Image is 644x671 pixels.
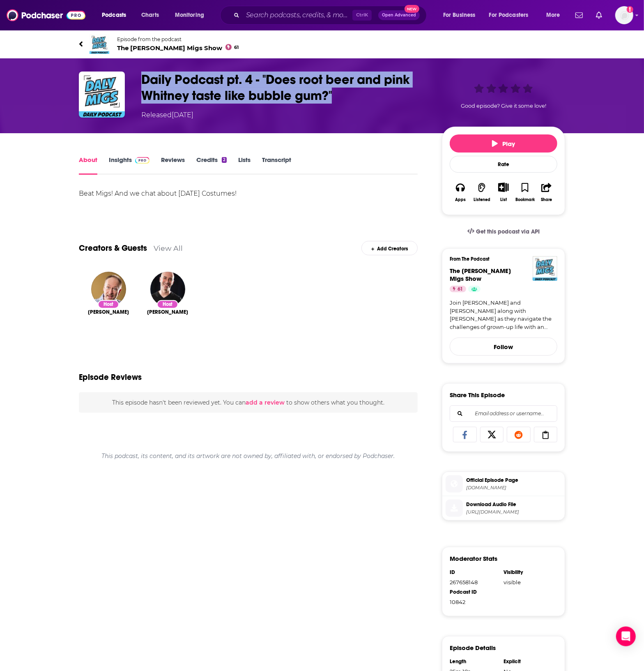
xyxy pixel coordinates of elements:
img: Podchaser - Follow, Share and Rate Podcasts [7,7,85,23]
a: Creators & Guests [79,243,147,253]
span: 61 [458,285,463,294]
button: open menu [540,9,570,22]
button: open menu [169,9,215,22]
span: Logged in as meg_reilly_edl [615,6,633,24]
div: ID [450,569,498,576]
button: open menu [484,9,540,22]
button: open menu [96,9,137,22]
div: List [500,197,507,202]
span: Ctrl K [352,10,372,21]
div: Released [DATE] [141,110,193,120]
div: visible [504,579,552,585]
div: Open Intercom Messenger [616,627,636,646]
span: For Business [443,9,476,21]
img: Podchaser Pro [135,157,149,164]
span: More [546,9,560,21]
span: This episode hasn't been reviewed yet. You can to show others what you thought. [112,399,384,406]
button: Play [450,134,557,153]
div: Bookmark [515,197,535,202]
div: Search followers [450,405,557,422]
h3: From The Podcast [450,256,551,262]
span: Episode from the podcast [117,36,239,42]
div: Apps [455,197,466,202]
img: Steve Migs [150,272,185,307]
button: Share [536,177,557,207]
span: For Podcasters [489,9,529,21]
div: Rate [450,156,557,173]
a: Share on Facebook [453,427,477,442]
div: Length [450,658,498,665]
svg: Add a profile image [627,6,633,13]
button: Show profile menu [615,6,633,24]
button: Open AdvancedNew [378,10,420,20]
button: Listened [471,177,492,207]
span: https://serve.castfire.com/audio/7739073/7739073_2025-10-01-173313.128.mp3?rssID=4263 [466,509,561,515]
a: Share on Reddit [507,427,531,442]
img: BJ Shea [91,272,126,307]
span: Open Advanced [382,13,416,17]
div: Host [157,300,178,309]
div: Listened [474,197,490,202]
button: open menu [437,9,486,22]
img: The Daly Migs Show [533,256,557,281]
div: Visibility [504,569,552,576]
button: Show More Button [495,183,512,192]
a: Join [PERSON_NAME] and [PERSON_NAME] along with [PERSON_NAME] as they navigate the challenges of ... [450,299,557,331]
a: About [79,156,97,175]
span: Charts [141,9,159,21]
span: [PERSON_NAME] [147,309,188,315]
a: Transcript [262,156,291,175]
a: The Daly Migs Show [450,267,511,282]
button: Follow [450,338,557,356]
div: Search podcasts, credits, & more... [228,6,435,25]
h1: Daily Podcast pt. 4 - "Does root beer and pink Whitney taste like bubble gum?" [141,72,429,104]
span: player.amperwavepodcasting.com [466,485,561,491]
a: Get this podcast via API [461,222,546,242]
span: [PERSON_NAME] [88,309,129,315]
span: The [PERSON_NAME] Migs Show [450,267,511,282]
span: Play [492,140,515,148]
span: Podcasts [102,9,126,21]
img: Daily Podcast pt. 4 - "Does root beer and pink Whitney taste like bubble gum?" [79,72,125,118]
a: Lists [238,156,251,175]
input: Email address or username... [457,406,550,421]
span: Monitoring [175,9,204,21]
a: InsightsPodchaser Pro [109,156,149,175]
div: Host [98,300,119,309]
span: The [PERSON_NAME] Migs Show [117,44,239,52]
div: Share [541,197,552,202]
div: Beat Migs! And we chat about [DATE] Costumes! [79,188,418,199]
a: Share on X/Twitter [480,427,504,442]
div: Podcast ID [450,589,498,595]
span: 61 [234,46,239,49]
a: 61 [450,286,466,292]
a: The Daly Migs ShowEpisode from the podcastThe [PERSON_NAME] Migs Show61 [79,34,565,54]
a: Copy Link [534,427,558,442]
span: Download Audio File [466,501,561,508]
div: 10842 [450,599,498,605]
button: add a review [246,398,285,407]
div: Show More ButtonList [493,177,514,207]
a: Show notifications dropdown [572,8,586,22]
span: New [405,5,419,13]
img: The Daly Migs Show [90,34,109,54]
span: Good episode? Give it some love! [461,103,546,109]
div: 267658148 [450,579,498,585]
button: Bookmark [514,177,536,207]
div: 2 [222,157,227,163]
a: Charts [136,9,164,22]
div: This podcast, its content, and its artwork are not owned by, affiliated with, or endorsed by Podc... [79,446,418,466]
a: Steve Migs [147,309,188,315]
h3: Share This Episode [450,391,505,399]
h3: Moderator Stats [450,555,497,562]
a: Show notifications dropdown [593,8,605,22]
div: Explicit [504,658,552,665]
a: Official Episode Page[DOMAIN_NAME] [446,475,561,493]
div: Add Creators [361,241,418,255]
input: Search podcasts, credits, & more... [243,9,352,22]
